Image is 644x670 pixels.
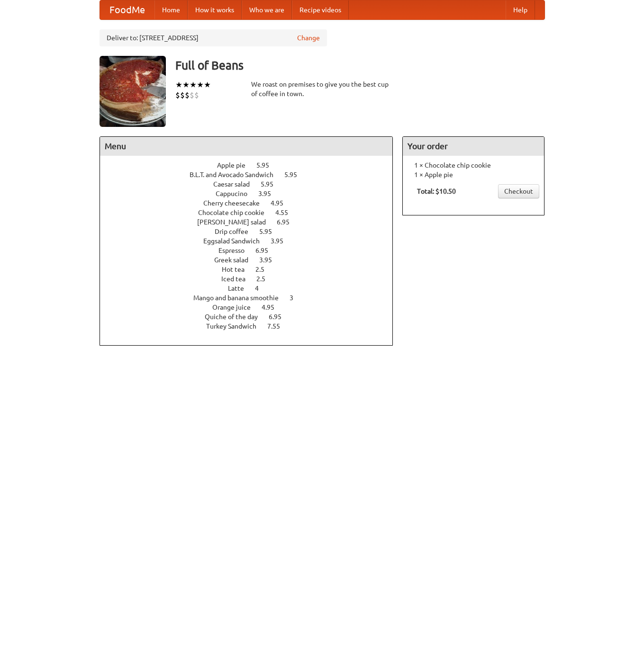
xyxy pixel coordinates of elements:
[277,218,299,226] span: 6.95
[180,90,185,100] li: $
[269,313,291,321] span: 6.95
[251,80,393,98] div: We roast on premises to give you the best cup of coffee in town.
[182,80,190,90] li: ★
[206,322,298,330] a: Turkey Sandwich 7.55
[214,256,258,264] span: Greek salad
[190,171,315,179] a: B.L.T. and Avocado Sandwich 5.95
[175,90,180,100] li: $
[216,190,289,197] a: Cappucino 3.95
[271,199,293,207] span: 4.95
[190,80,197,90] li: ★
[203,237,301,245] a: Eggsalad Sandwich 3.95
[221,275,255,283] span: Iced tea
[228,285,254,292] span: Latte
[198,209,274,216] span: Chocolate chip cookie
[213,180,291,188] a: Caesar salad 5.95
[203,199,301,207] a: Cherry cheesecake 4.95
[213,180,259,188] span: Caesar salad
[259,256,281,264] span: 3.95
[190,171,283,179] span: B.L.T. and Avocado Sandwich
[258,190,281,197] span: 3.95
[190,90,194,100] li: $
[203,237,269,245] span: Eggsalad Sandwich
[222,266,254,273] span: Hot tea
[218,247,254,254] span: Espresso
[217,161,255,169] span: Apple pie
[215,228,258,235] span: Drip coffee
[267,322,290,330] span: 7.55
[221,275,283,283] a: Iced tea 2.5
[498,184,539,198] a: Checkout
[215,228,290,235] a: Drip coffee 5.95
[403,137,544,156] h4: Your order
[408,161,539,170] li: 1 × Chocolate chip cookie
[204,80,211,90] li: ★
[255,266,274,273] span: 2.5
[256,275,275,283] span: 2.5
[271,237,293,245] span: 3.95
[100,29,327,46] div: Deliver to: [STREET_ADDRESS]
[417,188,456,195] b: Total: $10.50
[292,0,349,19] a: Recipe videos
[262,304,284,311] span: 4.95
[216,190,257,197] span: Cappucino
[197,80,204,90] li: ★
[290,294,303,302] span: 3
[100,56,166,127] img: angular.jpg
[203,199,269,207] span: Cherry cheesecake
[175,80,182,90] li: ★
[188,0,242,19] a: How it works
[256,161,279,169] span: 5.95
[255,247,278,254] span: 6.95
[193,294,288,302] span: Mango and banana smoothie
[228,285,276,292] a: Latte 4
[154,0,188,19] a: Home
[218,247,286,254] a: Espresso 6.95
[197,218,275,226] span: [PERSON_NAME] salad
[194,90,199,100] li: $
[205,313,299,321] a: Quiche of the day 6.95
[100,0,154,19] a: FoodMe
[275,209,298,216] span: 4.55
[297,33,320,43] a: Change
[197,218,307,226] a: [PERSON_NAME] salad 6.95
[408,170,539,179] li: 1 × Apple pie
[242,0,292,19] a: Who we are
[205,313,267,321] span: Quiche of the day
[255,285,268,292] span: 4
[222,266,282,273] a: Hot tea 2.5
[217,161,287,169] a: Apple pie 5.95
[175,56,545,75] h3: Full of Beans
[100,137,393,156] h4: Menu
[284,171,307,179] span: 5.95
[506,0,535,19] a: Help
[261,180,283,188] span: 5.95
[212,304,292,311] a: Orange juice 4.95
[206,322,266,330] span: Turkey Sandwich
[193,294,311,302] a: Mango and banana smoothie 3
[198,209,306,216] a: Chocolate chip cookie 4.55
[185,90,190,100] li: $
[212,304,260,311] span: Orange juice
[259,228,281,235] span: 5.95
[214,256,290,264] a: Greek salad 3.95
